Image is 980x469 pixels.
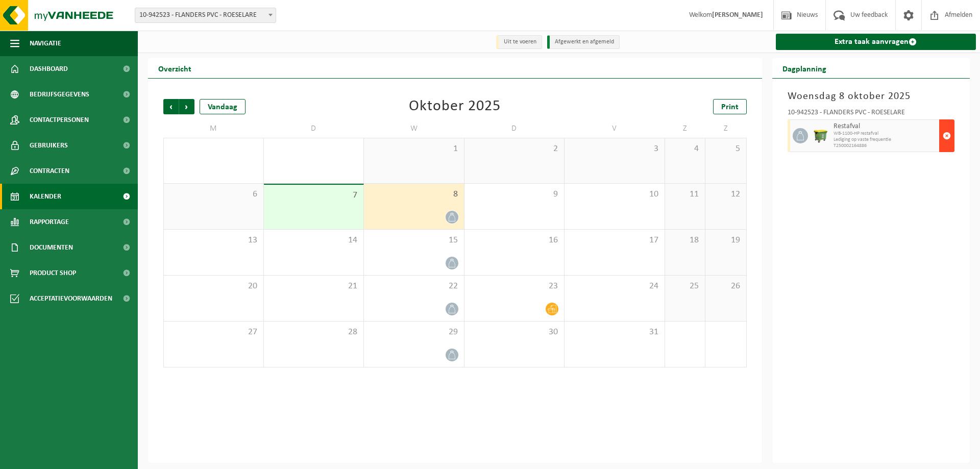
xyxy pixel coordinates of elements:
span: 8 [369,189,459,200]
span: Product Shop [30,260,76,286]
span: 22 [369,281,459,292]
td: Z [705,119,746,138]
span: Restafval [834,122,937,131]
td: D [264,119,364,138]
span: 14 [269,235,359,246]
span: 26 [710,281,741,292]
span: T250002164886 [834,143,937,149]
td: M [163,119,264,138]
span: 29 [369,327,459,338]
span: 2 [470,143,559,155]
div: 10-942523 - FLANDERS PVC - ROESELARE [788,109,955,119]
span: Kalender [30,184,61,209]
div: Oktober 2025 [409,99,501,114]
span: Navigatie [30,31,61,56]
span: 7 [269,190,359,201]
span: WB-1100-HP restafval [834,131,937,137]
span: Acceptatievoorwaarden [30,286,112,311]
span: 12 [710,189,741,200]
span: Bedrijfsgegevens [30,82,89,107]
span: 5 [710,143,741,155]
span: Volgende [179,99,194,114]
span: 16 [470,235,559,246]
span: 15 [369,235,459,246]
span: Lediging op vaste frequentie [834,137,937,143]
span: 18 [670,235,700,246]
span: Documenten [30,235,73,260]
div: Vandaag [200,99,246,114]
span: 21 [269,281,359,292]
span: Dashboard [30,56,68,82]
td: Z [665,119,706,138]
td: V [565,119,665,138]
span: 10-942523 - FLANDERS PVC - ROESELARE [135,8,276,22]
span: 3 [570,143,659,155]
span: 10-942523 - FLANDERS PVC - ROESELARE [135,8,276,23]
h2: Overzicht [148,58,202,78]
td: D [464,119,565,138]
span: 11 [670,189,700,200]
span: 28 [269,327,359,338]
span: Print [721,103,739,111]
li: Uit te voeren [496,35,542,49]
span: 13 [169,235,258,246]
span: 31 [570,327,659,338]
span: 30 [470,327,559,338]
span: 23 [470,281,559,292]
span: 24 [570,281,659,292]
span: 27 [169,327,258,338]
span: 25 [670,281,700,292]
h3: Woensdag 8 oktober 2025 [788,89,955,104]
li: Afgewerkt en afgemeld [547,35,620,49]
span: Vorige [163,99,179,114]
span: Gebruikers [30,133,68,158]
span: Rapportage [30,209,69,235]
span: Contactpersonen [30,107,89,133]
span: 10 [570,189,659,200]
img: WB-1100-HPE-GN-50 [813,128,828,143]
a: Print [713,99,747,114]
span: 1 [369,143,459,155]
h2: Dagplanning [772,58,837,78]
span: Contracten [30,158,69,184]
span: 9 [470,189,559,200]
a: Extra taak aanvragen [776,34,976,50]
span: 17 [570,235,659,246]
span: 4 [670,143,700,155]
span: 19 [710,235,741,246]
span: 20 [169,281,258,292]
strong: [PERSON_NAME] [712,11,763,19]
span: 6 [169,189,258,200]
td: W [364,119,464,138]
